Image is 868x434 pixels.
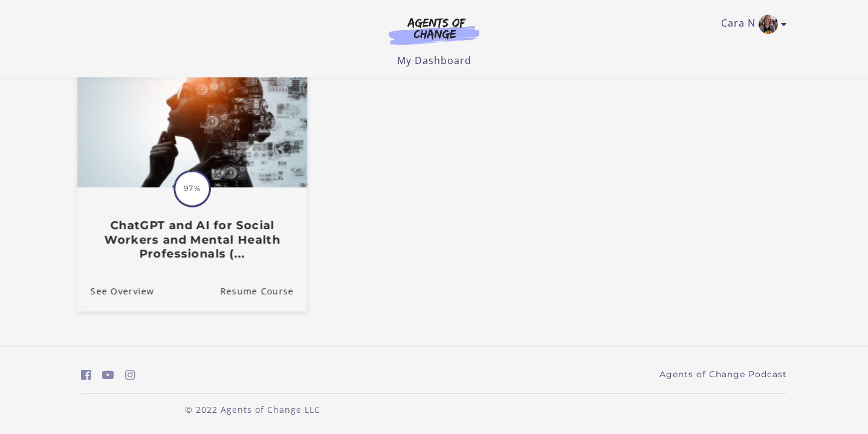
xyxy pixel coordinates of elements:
[659,368,787,381] a: Agents of Change Podcast
[125,366,135,384] a: https://www.instagram.com/agentsofchangeprep/ (Open in a new window)
[220,271,307,311] a: ChatGPT and AI for Social Workers and Mental Health Professionals (...: Resume Course
[376,17,492,45] img: Agents of Change Logo
[397,54,471,67] a: My Dashboard
[77,271,154,311] a: ChatGPT and AI for Social Workers and Mental Health Professionals (...: See Overview
[125,369,135,381] i: https://www.instagram.com/agentsofchangeprep/ (Open in a new window)
[81,403,424,416] p: © 2022 Agents of Change LLC
[91,219,294,261] h3: ChatGPT and AI for Social Workers and Mental Health Professionals (...
[102,369,114,381] i: https://www.youtube.com/c/AgentsofChangeTestPrepbyMeaganMitchell (Open in a new window)
[81,369,91,381] i: https://www.facebook.com/groups/aswbtestprep (Open in a new window)
[81,366,91,384] a: https://www.facebook.com/groups/aswbtestprep (Open in a new window)
[721,15,781,34] a: Toggle menu
[102,366,114,384] a: https://www.youtube.com/c/AgentsofChangeTestPrepbyMeaganMitchell (Open in a new window)
[175,172,209,206] span: 97%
